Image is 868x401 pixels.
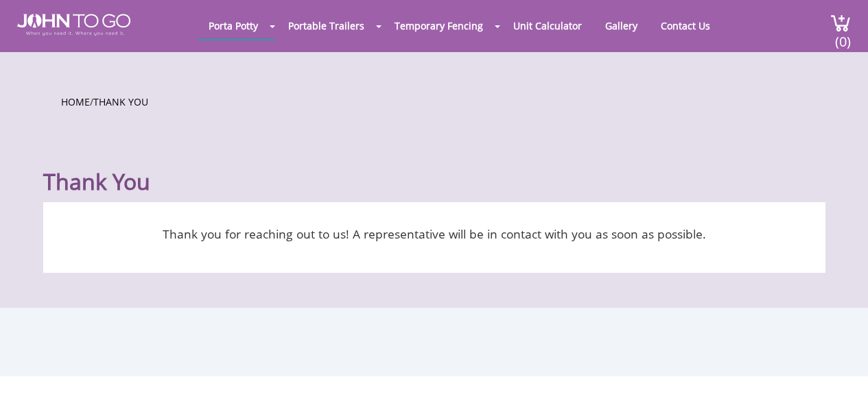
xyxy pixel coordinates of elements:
a: Home [61,95,90,108]
a: Temporary Fencing [384,12,493,39]
img: JOHN to go [17,14,130,36]
p: Thank you for reaching out to us! A representative will be in contact with you as soon as possible. [64,223,805,245]
a: Thank You [93,95,148,108]
a: Unit Calculator [503,12,592,39]
h1: Thank You [43,135,825,195]
a: Portable Trailers [278,12,375,39]
span: (0) [834,21,851,51]
a: Gallery [595,12,648,39]
a: Porta Potty [198,12,268,39]
img: cart a [830,14,851,32]
ul: / [61,92,808,109]
a: Contact Us [650,12,720,39]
